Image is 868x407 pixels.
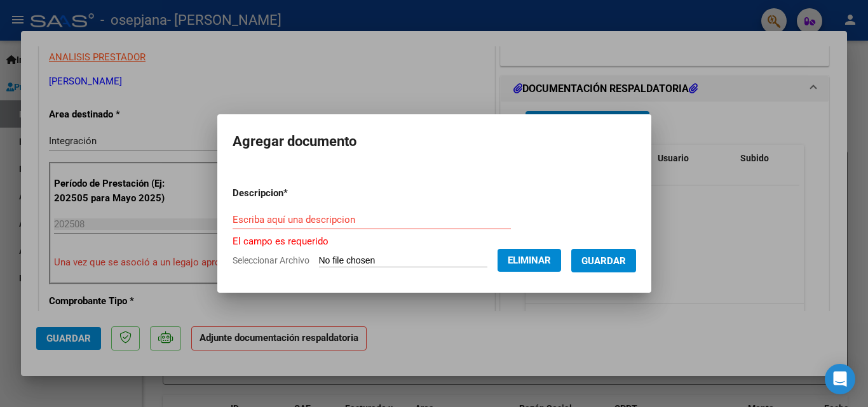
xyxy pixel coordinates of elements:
[233,130,636,154] h2: Agregar documento
[498,249,561,272] button: Eliminar
[233,234,636,249] p: El campo es requerido
[233,186,354,201] p: Descripcion
[233,255,309,265] span: Seleccionar Archivo
[825,364,855,394] div: Open Intercom Messenger
[581,255,626,267] span: Guardar
[571,249,636,272] button: Guardar
[508,255,551,266] span: Eliminar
